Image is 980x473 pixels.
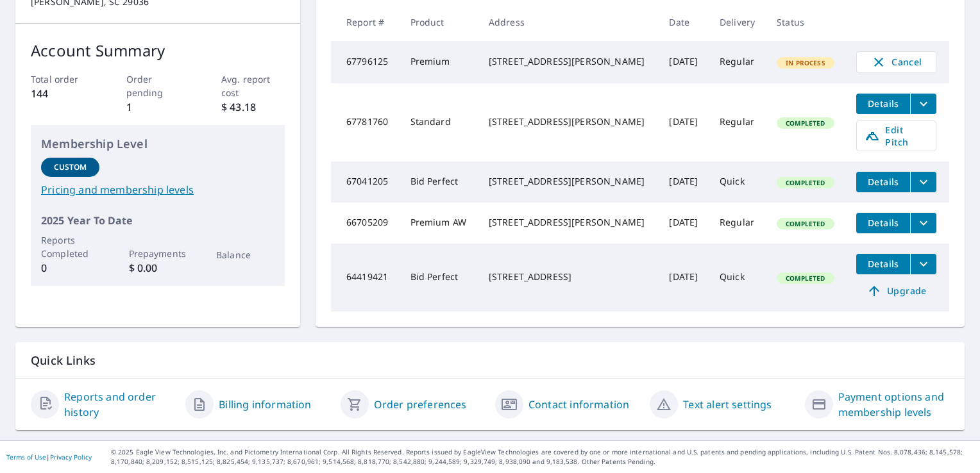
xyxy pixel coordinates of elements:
[400,203,478,244] td: Premium AW
[864,217,902,229] span: Details
[910,213,936,233] button: filesDropdownBtn-66705209
[856,120,936,151] a: Edit Pitch
[31,72,94,86] p: Total order
[659,83,709,162] td: [DATE]
[126,72,190,99] p: Order pending
[778,274,832,283] span: Completed
[659,244,709,311] td: [DATE]
[331,83,400,162] td: 67781760
[400,83,478,162] td: Standard
[709,41,766,83] td: Regular
[41,213,275,228] p: 2025 Year To Date
[331,203,400,244] td: 66705209
[489,175,649,188] div: [STREET_ADDRESS][PERSON_NAME]
[31,39,285,62] p: Account Summary
[910,254,936,274] button: filesDropdownBtn-64419421
[331,3,400,41] th: Report #
[528,397,629,412] a: Contact information
[6,453,92,461] p: |
[129,247,187,260] p: Prepayments
[659,162,709,203] td: [DATE]
[400,244,478,311] td: Bid Perfect
[838,389,949,420] a: Payment options and membership levels
[216,248,275,261] p: Balance
[778,58,833,67] span: In Process
[374,397,467,412] a: Order preferences
[870,54,923,70] span: Cancel
[489,115,649,128] div: [STREET_ADDRESS][PERSON_NAME]
[478,3,659,41] th: Address
[41,260,99,276] p: 0
[864,283,929,299] span: Upgrade
[400,41,478,83] td: Premium
[864,258,902,270] span: Details
[709,162,766,203] td: Quick
[910,172,936,192] button: filesDropdownBtn-67041205
[659,203,709,244] td: [DATE]
[41,182,275,197] a: Pricing and membership levels
[766,3,846,41] th: Status
[331,244,400,311] td: 64419421
[41,135,275,153] p: Membership Level
[856,94,910,114] button: detailsBtn-67781760
[709,203,766,244] td: Regular
[489,55,649,68] div: [STREET_ADDRESS][PERSON_NAME]
[219,397,311,412] a: Billing information
[31,353,949,369] p: Quick Links
[856,254,910,274] button: detailsBtn-64419421
[126,99,190,115] p: 1
[400,3,478,41] th: Product
[64,389,175,420] a: Reports and order history
[683,397,772,412] a: Text alert settings
[709,83,766,162] td: Regular
[54,162,87,173] p: Custom
[856,172,910,192] button: detailsBtn-67041205
[778,178,832,187] span: Completed
[31,86,94,101] p: 144
[709,244,766,311] td: Quick
[864,97,902,110] span: Details
[400,162,478,203] td: Bid Perfect
[659,3,709,41] th: Date
[221,99,285,115] p: $ 43.18
[6,452,46,461] a: Terms of Use
[489,216,649,229] div: [STREET_ADDRESS][PERSON_NAME]
[778,119,832,128] span: Completed
[910,94,936,114] button: filesDropdownBtn-67781760
[864,176,902,188] span: Details
[129,260,187,276] p: $ 0.00
[856,51,936,73] button: Cancel
[856,213,910,233] button: detailsBtn-66705209
[709,3,766,41] th: Delivery
[331,162,400,203] td: 67041205
[659,41,709,83] td: [DATE]
[856,281,936,301] a: Upgrade
[50,452,92,461] a: Privacy Policy
[865,124,928,148] span: Edit Pitch
[489,270,649,283] div: [STREET_ADDRESS]
[41,233,99,260] p: Reports Completed
[111,447,974,467] p: © 2025 Eagle View Technologies, Inc. and Pictometry International Corp. All Rights Reserved. Repo...
[221,72,285,99] p: Avg. report cost
[331,41,400,83] td: 67796125
[778,219,832,228] span: Completed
